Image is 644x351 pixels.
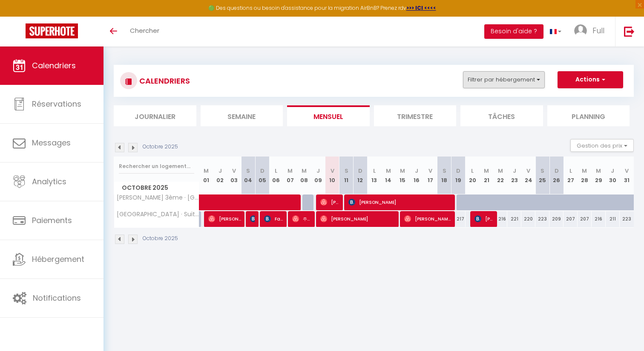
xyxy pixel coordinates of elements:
[32,254,84,264] span: Hébergement
[521,211,535,227] div: 220
[400,167,405,175] abbr: M
[246,167,250,175] abbr: S
[115,194,201,201] span: [PERSON_NAME] 3ème · [GEOGRAPHIC_DATA] Marais : Luxueux Studio pour 2 personnes
[451,157,466,194] th: 19
[367,157,381,194] th: 13
[568,17,615,46] a: ... Full
[592,25,604,36] span: Full
[460,105,543,126] li: Tâches
[513,167,516,175] abbr: J
[287,167,293,175] abbr: M
[471,167,474,175] abbr: L
[423,157,437,194] th: 17
[415,167,418,175] abbr: J
[574,24,587,37] img: ...
[578,211,592,227] div: 207
[143,235,178,243] p: Octobre 2025
[406,4,436,12] a: >>> ICI <<<<
[480,157,494,194] th: 21
[320,194,339,210] span: [PERSON_NAME]
[428,167,432,175] abbr: V
[535,157,549,194] th: 25
[507,157,521,194] th: 23
[386,167,391,175] abbr: M
[563,157,578,194] th: 27
[275,167,277,175] abbr: L
[353,157,367,194] th: 12
[535,211,549,227] div: 223
[409,157,423,194] th: 16
[563,211,578,227] div: 207
[606,157,620,194] th: 30
[381,157,395,194] th: 14
[32,60,76,71] span: Calendriers
[345,167,348,175] abbr: S
[526,167,530,175] abbr: V
[611,167,614,175] abbr: J
[331,167,334,175] abbr: V
[316,167,320,175] abbr: J
[498,167,503,175] abbr: M
[115,211,201,218] span: [GEOGRAPHIC_DATA] · Suite Mitterand : Penthouse [GEOGRAPHIC_DATA] avec balcon
[540,167,544,175] abbr: S
[592,157,606,194] th: 29
[269,157,283,194] th: 06
[558,71,623,88] button: Actions
[130,26,159,35] span: Chercher
[255,157,269,194] th: 05
[620,157,634,194] th: 31
[466,157,480,194] th: 20
[320,211,395,227] span: [PERSON_NAME]
[569,167,572,175] abbr: L
[218,167,222,175] abbr: J
[264,211,283,227] span: Fatih Çorumlu
[339,157,354,194] th: 11
[297,157,311,194] th: 08
[507,211,521,227] div: 221
[32,176,66,187] span: Analytics
[484,167,489,175] abbr: M
[592,211,606,227] div: 216
[494,157,508,194] th: 22
[250,211,255,227] span: [PERSON_NAME]
[302,167,307,175] abbr: M
[549,157,563,194] th: 26
[549,211,563,227] div: 209
[395,157,409,194] th: 15
[348,194,451,210] span: [PERSON_NAME]
[494,211,508,227] div: 216
[201,105,283,126] li: Semaine
[208,211,241,227] span: [PERSON_NAME]
[199,157,213,194] th: 01
[204,167,209,175] abbr: M
[374,105,457,126] li: Trimestre
[358,167,362,175] abbr: D
[624,26,635,37] img: logout
[625,167,629,175] abbr: V
[143,143,178,151] p: Octobre 2025
[570,139,634,152] button: Gestion des prix
[555,167,559,175] abbr: D
[373,167,376,175] abbr: L
[596,167,601,175] abbr: M
[311,157,325,194] th: 09
[114,182,199,194] span: Octobre 2025
[124,17,166,46] a: Chercher
[241,157,255,194] th: 04
[260,167,264,175] abbr: D
[232,167,236,175] abbr: V
[119,159,194,174] input: Rechercher un logement...
[114,105,196,126] li: Journalier
[521,157,535,194] th: 24
[606,211,620,227] div: 211
[463,71,545,88] button: Filtrer par hébergement
[404,211,451,227] span: [PERSON_NAME]
[33,293,81,303] span: Notifications
[578,157,592,194] th: 28
[451,211,466,227] div: 217
[292,211,311,227] span: 주옥 백
[456,167,460,175] abbr: D
[32,215,72,226] span: Paiements
[227,157,241,194] th: 03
